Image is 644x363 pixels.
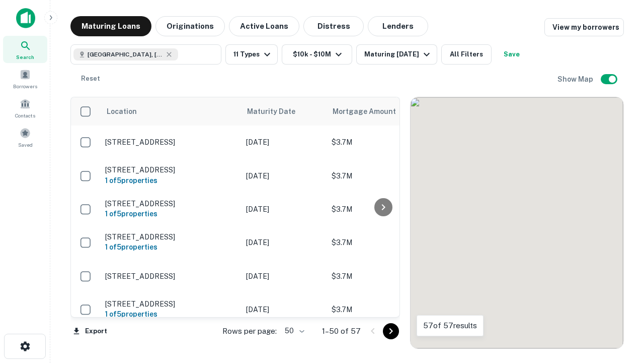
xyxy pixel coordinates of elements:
a: Borrowers [3,65,47,92]
span: Maturity Date [247,105,308,117]
div: 50 [281,324,306,338]
h6: 1 of 5 properties [105,241,236,253]
p: $3.7M [332,137,432,148]
span: Borrowers [13,82,37,90]
p: [STREET_ADDRESS] [105,138,236,147]
a: Search [3,36,47,63]
p: [DATE] [246,170,321,181]
p: [DATE] [246,137,321,148]
button: Distress [303,16,364,36]
button: Go to next page [383,323,399,339]
button: Reset [74,69,107,89]
p: $3.7M [332,271,432,282]
img: capitalize-icon.png [16,8,35,28]
p: $3.7M [332,304,432,315]
p: $3.7M [332,237,432,248]
h6: 1 of 5 properties [105,208,236,219]
a: Saved [3,124,47,151]
h6: Show Map [557,74,595,85]
button: Maturing [DATE] [356,44,437,65]
th: Location [100,97,241,126]
p: 57 of 57 results [423,320,477,332]
span: [GEOGRAPHIC_DATA], [GEOGRAPHIC_DATA] [88,50,163,59]
p: [DATE] [246,237,321,248]
p: [STREET_ADDRESS] [105,232,236,241]
p: [STREET_ADDRESS] [105,299,236,309]
button: Originations [155,16,225,36]
button: Maturing Loans [70,16,151,36]
div: Maturing [DATE] [364,48,433,60]
a: View my borrowers [544,18,624,36]
p: [STREET_ADDRESS] [105,272,236,281]
p: Rows per page: [222,325,277,337]
p: $3.7M [332,204,432,215]
h6: 1 of 5 properties [105,175,236,186]
p: [DATE] [246,204,321,215]
button: Export [70,324,110,339]
th: Maturity Date [241,97,327,126]
span: Search [16,53,34,61]
button: All Filters [441,44,492,65]
span: Location [106,105,137,117]
div: 0 0 [411,97,623,348]
p: [DATE] [246,271,321,282]
button: 11 Types [225,44,278,65]
h6: 1 of 5 properties [105,309,236,320]
span: Mortgage Amount [333,105,409,117]
button: Active Loans [229,16,299,36]
button: Lenders [368,16,428,36]
p: [STREET_ADDRESS] [105,165,236,174]
p: [STREET_ADDRESS] [105,199,236,208]
p: [DATE] [246,304,321,315]
button: $10k - $10M [282,44,352,65]
th: Mortgage Amount [327,97,437,126]
iframe: Chat Widget [594,250,644,298]
p: 1–50 of 57 [322,325,361,337]
span: Contacts [15,111,35,119]
button: Save your search to get updates of matches that match your search criteria. [496,44,528,65]
span: Saved [18,141,33,149]
p: $3.7M [332,170,432,181]
a: Contacts [3,94,47,122]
